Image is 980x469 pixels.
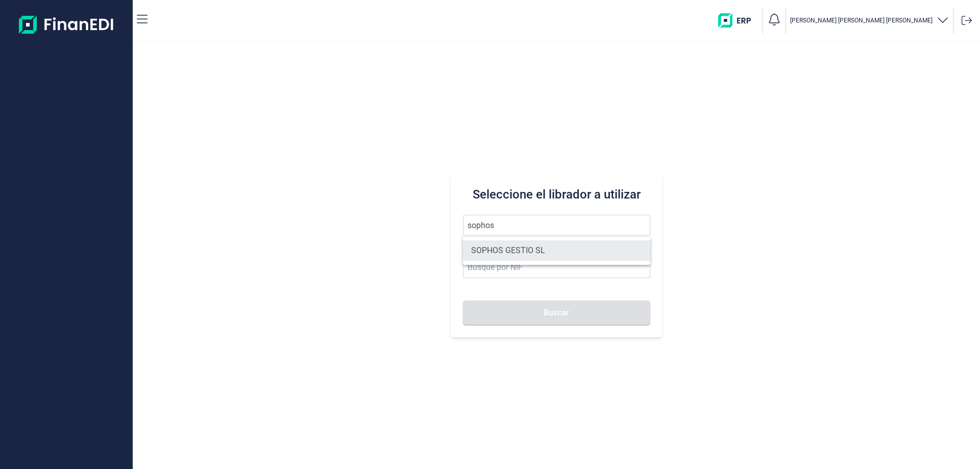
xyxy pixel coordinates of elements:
[790,13,949,28] button: [PERSON_NAME] [PERSON_NAME] [PERSON_NAME]
[544,309,569,316] span: Buscar
[19,8,114,41] img: Logo de aplicación
[790,16,933,24] p: [PERSON_NAME] [PERSON_NAME] [PERSON_NAME]
[463,186,650,203] h3: Seleccione el librador a utilizar
[463,240,650,261] li: SOPHOS GESTIO SL
[463,215,650,236] input: Seleccione la razón social
[718,13,758,28] img: erp
[463,257,650,278] input: Busque por NIF
[463,301,650,325] button: Buscar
